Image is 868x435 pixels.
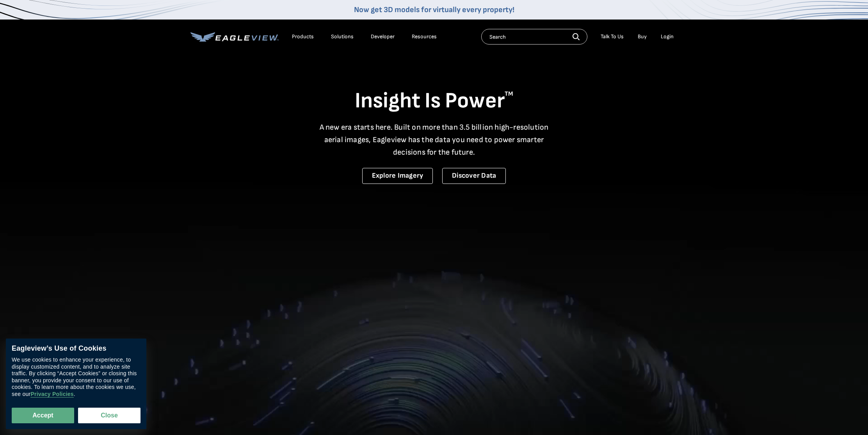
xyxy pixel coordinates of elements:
[505,90,513,98] sup: TM
[412,33,437,40] div: Resources
[638,33,647,40] a: Buy
[331,33,354,40] div: Solutions
[12,357,141,398] div: We use cookies to enhance your experience, to display customized content, and to analyze site tra...
[442,168,506,184] a: Discover Data
[190,87,678,115] h1: Insight Is Power
[12,344,141,353] div: Eagleview’s Use of Cookies
[481,29,587,45] input: Search
[30,391,73,398] a: Privacy Policies
[12,408,74,423] button: Accept
[315,121,553,159] p: A new era starts here. Built on more than 3.5 billion high-resolution aerial images, Eagleview ha...
[661,33,674,40] div: Login
[601,33,624,40] div: Talk To Us
[362,168,433,184] a: Explore Imagery
[371,33,395,40] a: Developer
[354,5,514,14] a: Now get 3D models for virtually every property!
[292,33,314,40] div: Products
[78,408,141,423] button: Close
